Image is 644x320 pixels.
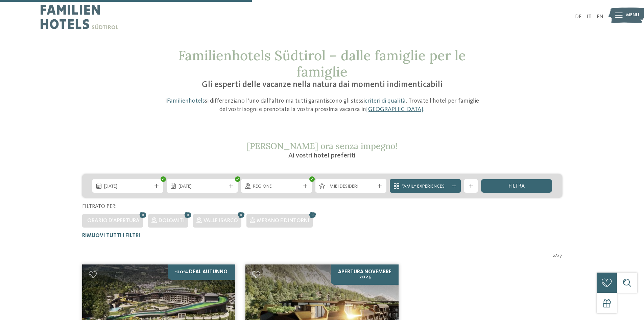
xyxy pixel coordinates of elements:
span: Ai vostri hotel preferiti [288,152,356,159]
span: Gli esperti delle vacanze nella natura dai momenti indimenticabili [202,81,443,89]
a: DE [575,14,581,20]
span: Family Experiences [402,183,449,190]
span: / [555,253,557,259]
span: filtra [508,184,525,189]
span: 27 [557,253,562,259]
a: IT [587,14,592,20]
span: Rimuovi tutti i filtri [82,233,140,238]
span: Valle Isarco [204,218,238,223]
p: I si differenziano l’uno dall’altro ma tutti garantiscono gli stessi . Trovate l’hotel per famigl... [162,97,483,114]
span: I miei desideri [327,183,375,190]
span: Regione [253,183,300,190]
span: Familienhotels Südtirol – dalle famiglie per le famiglie [178,47,466,80]
span: [PERSON_NAME] ora senza impegno! [247,141,398,151]
a: EN [597,14,603,20]
span: Orario d'apertura [87,218,140,223]
span: Merano e dintorni [257,218,309,223]
span: Dolomiti [159,218,185,223]
a: Familienhotels [167,98,205,104]
a: [GEOGRAPHIC_DATA] [366,106,423,112]
span: [DATE] [178,183,226,190]
a: criteri di qualità [365,98,406,104]
span: Filtrato per: [82,204,117,209]
span: Menu [626,12,639,19]
span: [DATE] [104,183,151,190]
span: 2 [553,253,555,259]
